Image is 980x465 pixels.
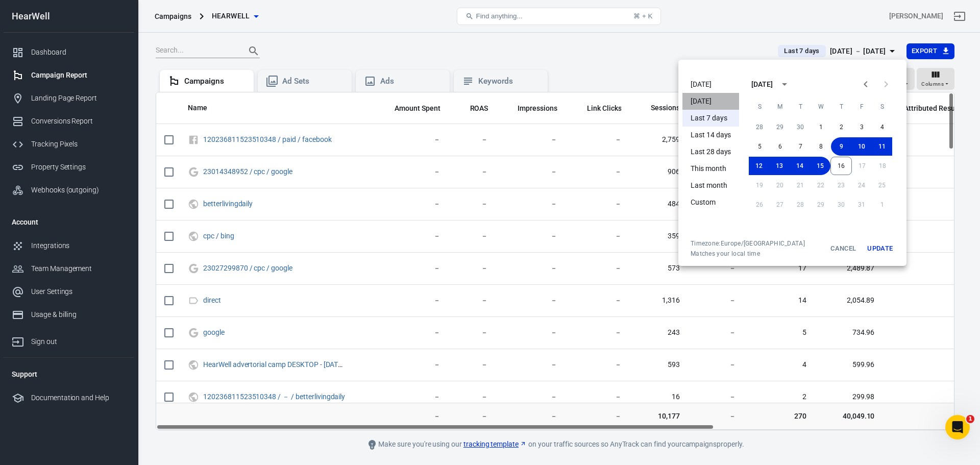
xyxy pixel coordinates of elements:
button: 9 [831,137,851,156]
span: Monday [771,96,789,117]
button: Update [864,239,896,258]
li: This month [682,160,739,177]
button: 15 [810,157,830,175]
iframe: Intercom live chat [945,415,970,439]
li: Last 28 days [682,143,739,160]
span: Tuesday [791,96,810,117]
button: 10 [851,137,872,156]
button: 1 [811,118,831,136]
div: Timezone: Europe/[GEOGRAPHIC_DATA] [691,239,805,248]
span: Wednesday [812,96,830,117]
button: Cancel [827,239,860,258]
button: 6 [770,137,790,156]
span: Sunday [750,96,769,117]
span: Saturday [873,96,891,117]
button: 4 [872,118,892,136]
button: 3 [851,118,872,136]
div: [DATE] [751,79,773,90]
button: Previous month [855,74,876,94]
li: [DATE] [682,76,739,93]
span: Thursday [832,96,850,117]
li: Last 7 days [682,110,739,127]
li: [DATE] [682,93,739,110]
button: 2 [831,118,851,136]
li: Last 14 days [682,127,739,143]
button: 8 [811,137,831,156]
button: 11 [872,137,892,156]
button: 28 [749,118,770,136]
span: Matches your local time [691,250,805,258]
span: Friday [852,96,871,117]
button: calendar view is open, switch to year view [776,76,793,93]
button: 16 [830,157,852,175]
button: 5 [749,137,770,156]
li: Last month [682,177,739,194]
button: 29 [770,118,790,136]
button: 30 [790,118,811,136]
button: 13 [769,157,790,175]
button: 14 [790,157,810,175]
li: Custom [682,194,739,211]
button: 7 [790,137,811,156]
button: 12 [749,157,769,175]
span: 1 [966,415,974,423]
